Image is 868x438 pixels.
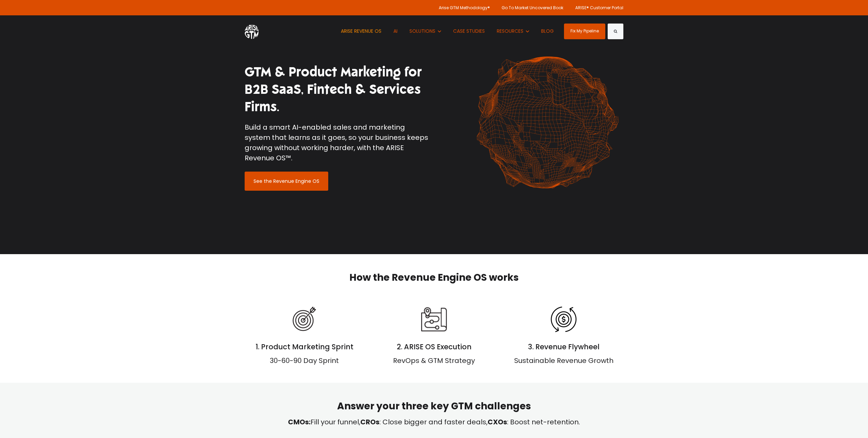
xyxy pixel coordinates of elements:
[388,15,403,47] a: AI
[245,63,429,116] h1: GTM & Product Marketing for B2B SaaS, Fintech & Services Firms.
[608,24,623,39] button: Search
[404,15,446,47] button: Show submenu for SOLUTIONS SOLUTIONS
[409,28,410,28] span: Show submenu for SOLUTIONS
[409,28,435,34] span: SOLUTIONS
[504,342,623,352] h4: 3. Revenue Flywheel
[472,49,623,196] img: shape-61 orange
[374,355,494,366] div: RevOps & GTM Strategy
[504,355,623,366] div: Sustainable Revenue Growth
[77,417,791,427] div: Fill your funnel, : Close bigger and faster deals, : Boost net-retention.
[245,122,429,163] p: Build a smart AI-enabled sales and marketing system that learns as it goes, so your business keep...
[288,417,310,427] strong: CMOs:
[291,306,318,333] img: Target-03
[245,172,328,191] a: See the Revenue Engine OS
[336,15,387,47] a: ARISE REVENUE OS
[245,355,364,366] div: 30-60-90 Day Sprint
[448,15,490,47] a: CASE STUDIES
[374,342,494,352] h4: 2. ARISE OS Execution
[488,417,507,427] strong: CXOs
[564,24,605,39] a: Fix My Pipeline
[536,15,559,47] a: BLOG
[336,15,559,47] nav: Desktop navigation
[360,417,379,427] strong: CROs
[550,306,577,333] img: Dollar sign
[245,271,623,284] h2: How the Revenue Engine OS works
[497,28,497,28] span: Show submenu for RESOURCES
[245,342,364,352] h4: 1. Product Marketing Sprint
[492,15,534,47] button: Show submenu for RESOURCES RESOURCES
[77,400,791,413] h2: Answer your three key GTM challenges
[245,24,259,39] img: ARISE GTM logo (1) white
[420,306,448,333] img: Roadmap-10
[497,28,523,34] span: RESOURCES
